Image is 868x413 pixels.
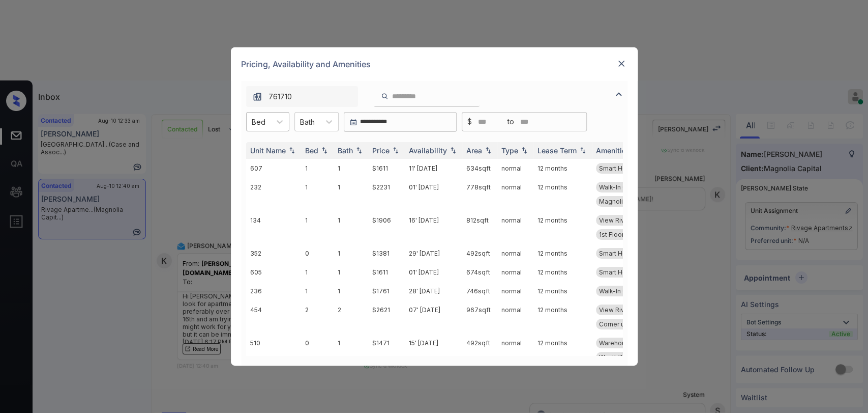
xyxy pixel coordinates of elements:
[246,334,301,367] td: 510
[405,282,462,300] td: 28' [DATE]
[301,244,334,263] td: 0
[301,178,334,211] td: 1
[246,263,301,282] td: 605
[501,146,518,155] div: Type
[305,146,318,155] div: Bed
[338,146,353,155] div: Bath
[599,339,655,347] span: Warehouse View ...
[462,159,497,178] td: 634 sqft
[250,146,286,155] div: Unit Name
[466,146,482,155] div: Area
[462,263,497,282] td: 674 sqft
[599,268,657,276] span: Smart Home Enab...
[246,300,301,334] td: 454
[391,147,401,154] img: sorting
[599,320,632,328] span: Corner unit
[405,300,462,334] td: 07' [DATE]
[301,263,334,282] td: 1
[334,159,368,178] td: 1
[334,263,368,282] td: 1
[462,211,497,244] td: 812 sqft
[354,147,364,154] img: sorting
[497,159,533,178] td: normal
[368,159,405,178] td: $1611
[533,282,592,300] td: 12 months
[613,88,625,100] img: icon-zuma
[405,211,462,244] td: 16' [DATE]
[301,282,334,300] td: 1
[462,300,497,334] td: 967 sqft
[519,147,529,154] img: sorting
[368,211,405,244] td: $1906
[368,282,405,300] td: $1761
[467,116,472,127] span: $
[507,116,514,127] span: to
[246,159,301,178] td: 607
[462,178,497,211] td: 778 sqft
[368,263,405,282] td: $1611
[405,334,462,367] td: 15' [DATE]
[497,263,533,282] td: normal
[287,147,297,154] img: sorting
[578,147,588,154] img: sorting
[334,178,368,211] td: 1
[409,146,447,155] div: Availability
[599,164,657,172] span: Smart Home Enab...
[268,91,292,102] span: 761710
[334,282,368,300] td: 1
[405,263,462,282] td: 01' [DATE]
[533,334,592,367] td: 12 months
[497,178,533,211] td: normal
[533,300,592,334] td: 12 months
[381,92,388,101] img: icon-zuma
[537,146,577,155] div: Lease Term
[246,178,301,211] td: 232
[497,244,533,263] td: normal
[533,211,592,244] td: 12 months
[301,334,334,367] td: 0
[319,147,330,154] img: sorting
[372,146,390,155] div: Price
[533,244,592,263] td: 12 months
[599,353,645,361] span: Westhills - STU
[301,159,334,178] td: 1
[301,300,334,334] td: 2
[368,300,405,334] td: $2621
[497,334,533,367] td: normal
[334,334,368,367] td: 1
[246,282,301,300] td: 236
[448,147,458,154] img: sorting
[533,159,592,178] td: 12 months
[405,159,462,178] td: 11' [DATE]
[599,306,631,314] span: View River
[497,300,533,334] td: normal
[368,178,405,211] td: $2231
[368,334,405,367] td: $1471
[497,282,533,300] td: normal
[231,47,638,81] div: Pricing, Availability and Amenities
[405,178,462,211] td: 01' [DATE]
[462,334,497,367] td: 492 sqft
[462,282,497,300] td: 746 sqft
[246,211,301,244] td: 134
[616,59,626,69] img: close
[334,300,368,334] td: 2
[334,211,368,244] td: 1
[599,231,636,238] span: 1st Floor 1BR
[334,244,368,263] td: 1
[462,244,497,263] td: 492 sqft
[252,92,262,102] img: icon-zuma
[599,216,631,224] span: View River
[533,263,592,282] td: 12 months
[596,146,630,155] div: Amenities
[533,178,592,211] td: 12 months
[301,211,334,244] td: 1
[599,250,657,257] span: Smart Home Enab...
[497,211,533,244] td: normal
[246,244,301,263] td: 352
[368,244,405,263] td: $1381
[599,198,649,205] span: Magnolia Platin...
[599,183,642,191] span: Walk-In Closet
[483,147,493,154] img: sorting
[599,287,642,295] span: Walk-In Closet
